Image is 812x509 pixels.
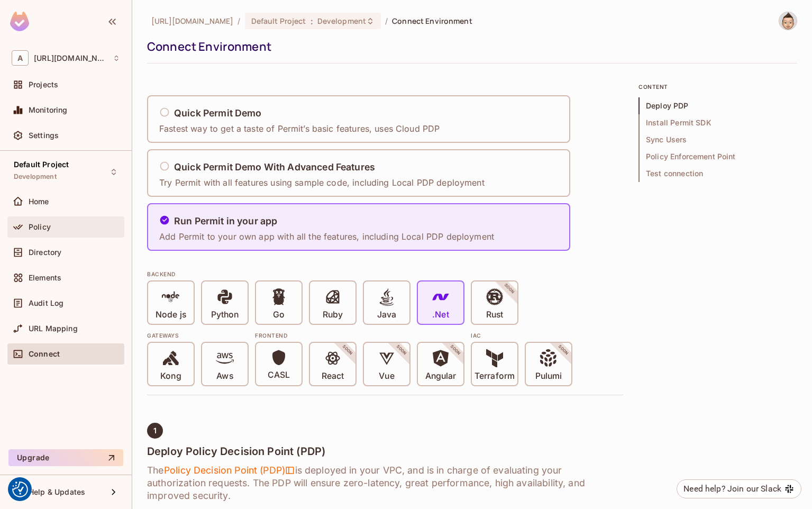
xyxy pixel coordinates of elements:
[29,299,63,307] span: Audit Log
[8,449,123,466] button: Upgrade
[425,371,457,381] p: Angular
[216,371,233,381] p: Aws
[317,16,366,26] span: Development
[377,310,396,320] p: Java
[251,16,306,26] span: Default Project
[12,481,28,497] button: Consent Preferences
[174,108,262,119] h5: Quick Permit Demo
[475,371,515,381] p: Terraform
[323,310,343,320] p: Ruby
[535,371,562,381] p: Pulumi
[392,16,472,26] span: Connect Environment
[10,12,29,31] img: SReyMgAAAABJRU5ErkJggg==
[174,162,375,172] h5: Quick Permit Demo With Advanced Features
[29,80,58,89] span: Projects
[29,324,78,333] span: URL Mapping
[638,165,797,182] span: Test connection
[147,270,623,278] div: BACKEND
[327,330,368,371] span: SOON
[211,310,239,320] p: Python
[432,310,449,320] p: .Net
[385,16,388,26] li: /
[268,370,290,380] p: CASL
[322,371,344,381] p: React
[34,54,107,62] span: Workspace: amiplastics_test.com
[638,114,797,131] span: Install Permit SDK
[779,12,797,30] img: Johnny Palmer
[638,83,797,91] p: content
[310,17,314,25] span: :
[160,371,181,381] p: Kong
[147,445,623,458] h4: Deploy Policy Decision Point (PDP)
[381,330,422,371] span: SOON
[159,231,494,242] p: Add Permit to your own app with all the features, including Local PDP deployment
[29,350,60,358] span: Connect
[29,488,85,496] span: Help & Updates
[683,483,781,495] div: Need help? Join our Slack
[147,39,792,54] div: Connect Environment
[29,223,51,231] span: Policy
[29,106,68,114] span: Monitoring
[638,97,797,114] span: Deploy PDP
[151,16,233,26] span: the active workspace
[255,331,464,340] div: Frontend
[471,331,572,340] div: IAC
[435,330,476,371] span: SOON
[238,16,240,26] li: /
[273,310,285,320] p: Go
[543,330,584,371] span: SOON
[638,148,797,165] span: Policy Enforcement Point
[12,481,28,497] img: Revisit consent button
[489,268,530,310] span: SOON
[147,331,249,340] div: Gateways
[174,216,277,226] h5: Run Permit in your app
[12,50,29,66] span: A
[29,248,61,257] span: Directory
[159,123,440,134] p: Fastest way to get a taste of Permit’s basic features, uses Cloud PDP
[147,464,623,502] h6: The is deployed in your VPC, and is in charge of evaluating your authorization requests. The PDP ...
[159,177,485,188] p: Try Permit with all features using sample code, including Local PDP deployment
[156,310,186,320] p: Node js
[29,197,49,206] span: Home
[29,131,59,140] span: Settings
[29,274,61,282] span: Elements
[14,172,57,181] span: Development
[153,426,157,435] span: 1
[379,371,394,381] p: Vue
[638,131,797,148] span: Sync Users
[486,310,503,320] p: Rust
[163,464,295,477] span: Policy Decision Point (PDP)
[14,160,69,169] span: Default Project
